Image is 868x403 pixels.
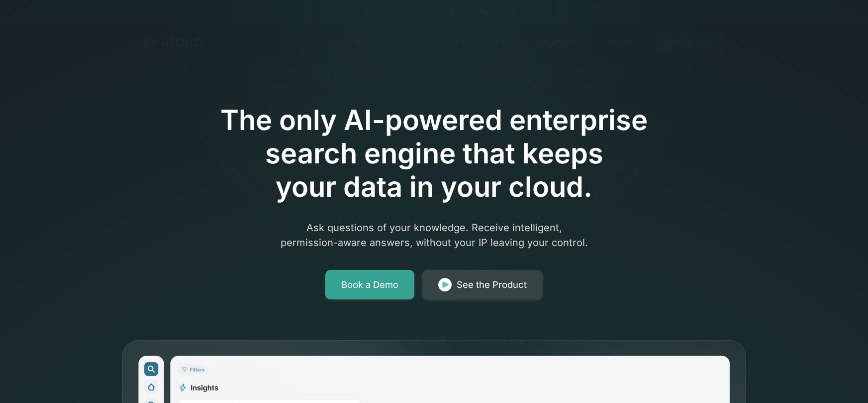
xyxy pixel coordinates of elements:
div: See the Product [457,278,527,292]
a: Book a Demo [325,270,414,300]
p: Ask questions of your knowledge. Receive intelligent, permission-aware answers, without your IP l... [243,220,625,250]
a: Read more → [450,7,501,16]
a: About [600,32,638,52]
span: 🎉 We closed our Series A! [350,6,501,18]
a: Product [327,32,372,52]
a: See the Product [422,270,543,300]
h1: The only AI-powered enterprise search engine that keeps your data in your cloud. [180,104,689,204]
a: Connectors [418,32,478,52]
div: Resources [541,36,580,48]
div: Resources [533,32,600,52]
a: Book a Demo [654,32,725,52]
button: × [507,6,519,17]
a: Use Cases [478,32,533,52]
a: home [143,35,202,48]
a: Security [372,32,418,52]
